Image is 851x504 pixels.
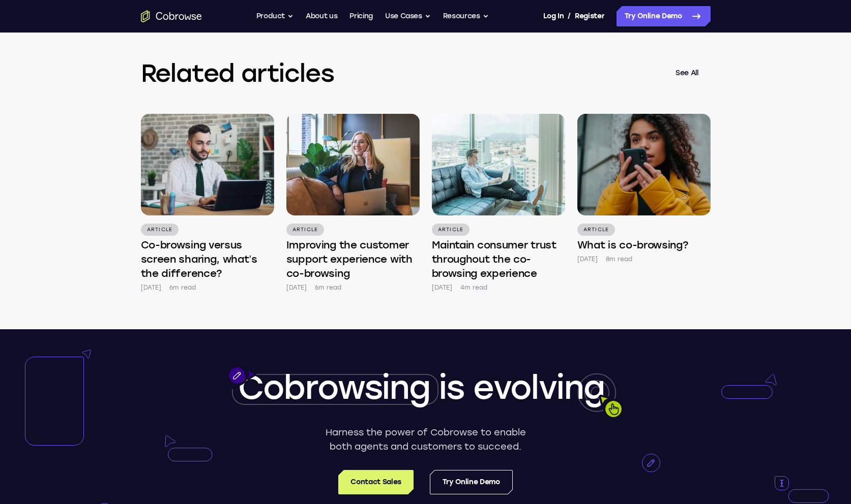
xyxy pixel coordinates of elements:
[663,61,711,85] a: See All
[286,224,325,236] p: Article
[432,224,470,236] p: Article
[286,282,307,293] p: [DATE]
[430,470,513,494] a: Try Online Demo
[606,254,632,264] p: 8m read
[432,282,453,293] p: [DATE]
[443,6,489,26] button: Resources
[460,282,487,293] p: 4m read
[141,238,274,280] h4: Co-browsing versus screen sharing, what’s the difference?
[141,57,663,89] h3: Related articles
[141,114,274,215] img: Co-browsing versus screen sharing, what’s the difference?
[169,282,196,293] p: 6m read
[141,10,202,22] a: Go to the home page
[432,114,565,215] img: Maintain consumer trust throughout the co-browsing experience
[141,282,162,293] p: [DATE]
[432,114,565,293] a: Article Maintain consumer trust throughout the co-browsing experience [DATE] 4m read
[432,238,565,280] h4: Maintain consumer trust throughout the co-browsing experience
[577,114,711,264] a: Article What is co-browsing? [DATE] 8m read
[617,6,711,26] a: Try Online Demo
[568,10,571,22] span: /
[286,238,420,280] h4: Improving the customer support experience with co-browsing
[338,470,413,494] a: Contact Sales
[543,6,564,26] a: Log In
[315,282,341,293] p: 6m read
[286,114,420,293] a: Article Improving the customer support experience with co-browsing [DATE] 6m read
[577,238,689,252] h4: What is co-browsing?
[577,224,615,236] p: Article
[256,6,294,26] button: Product
[306,6,337,26] a: About us
[385,6,431,26] button: Use Cases
[286,114,420,215] img: Improving the customer support experience with co-browsing
[473,368,604,407] span: evolving
[349,6,373,26] a: Pricing
[577,114,711,215] img: What is co-browsing?
[238,368,430,407] span: Cobrowsing
[141,114,274,293] a: Article Co-browsing versus screen sharing, what’s the difference? [DATE] 6m read
[321,425,530,454] p: Harness the power of Cobrowse to enable both agents and customers to succeed.
[141,224,179,236] p: Article
[577,254,598,264] p: [DATE]
[575,6,604,26] a: Register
